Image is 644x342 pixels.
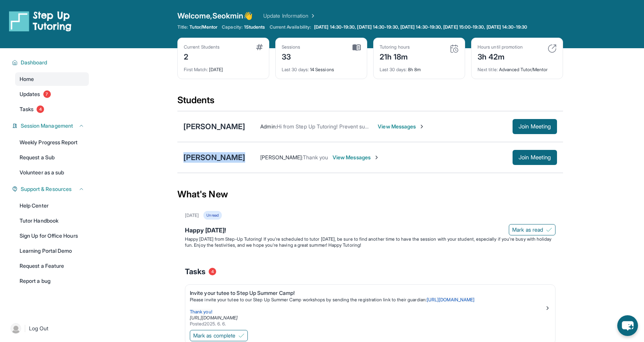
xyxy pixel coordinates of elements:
div: [DATE] [184,62,263,73]
div: Invite your tutee to Step Up Summer Camp! [190,289,545,297]
p: Happy [DATE] from Step-Up Tutoring! If you're scheduled to tutor [DATE], be sure to find another ... [185,236,555,248]
a: Weekly Progress Report [15,136,89,149]
img: user-img [11,323,21,334]
div: Advanced Tutor/Mentor [478,62,557,73]
div: Hours until promotion [478,44,523,50]
span: [DATE] 14:30-19:30, [DATE] 14:30-19:30, [DATE] 14:30-19:30, [DATE] 15:00-19:30, [DATE] 14:30-19:30 [314,24,527,30]
a: Invite your tutee to Step Up Summer Camp!Please invite your tutee to our Step Up Summer Camp work... [185,285,555,328]
button: chat-button [617,315,638,336]
span: View Messages [378,123,425,130]
img: card [353,44,361,51]
img: Mark as read [546,227,552,233]
p: Please invite your tutee to our Step Up Summer Camp workshops by sending the registration link to... [190,297,545,303]
span: Tasks [185,266,206,277]
a: Help Center [15,199,89,212]
span: Support & Resources [21,185,72,193]
div: Unread [203,211,221,220]
span: Next title : [478,67,498,72]
span: Join Meeting [519,124,551,129]
a: Volunteer as a sub [15,166,89,179]
span: Mark as complete [193,332,235,339]
a: Update Information [263,12,316,20]
a: Report a bug [15,274,89,288]
div: 14 Sessions [282,62,361,73]
a: Updates7 [15,87,89,101]
span: [PERSON_NAME] : [260,154,303,160]
a: Request a Feature [15,259,89,273]
span: Session Management [21,122,73,130]
span: 4 [209,268,216,275]
span: | [24,324,26,333]
img: Chevron-Right [374,154,380,160]
span: Tasks [20,105,34,113]
span: Tutor/Mentor [189,24,217,30]
div: [PERSON_NAME] [183,152,245,163]
button: Mark as read [509,224,555,235]
img: Chevron Right [308,12,316,20]
span: Log Out [29,325,49,332]
button: Join Meeting [513,119,557,134]
img: card [548,44,557,53]
div: 2 [184,50,220,62]
span: Welcome, Seokmin 👋 [177,11,253,21]
a: [URL][DOMAIN_NAME] [427,297,475,302]
a: Learning Portal Demo [15,244,89,258]
span: Updates [20,90,40,98]
button: Dashboard [18,59,84,66]
div: 21h 18m [380,50,410,62]
div: Tutoring hours [380,44,410,50]
a: Request a Sub [15,151,89,164]
div: [DATE] [185,212,199,218]
span: Capacity: [222,24,243,30]
span: 7 [43,90,51,98]
a: Tutor Handbook [15,214,89,227]
a: |Log Out [8,320,89,337]
img: card [450,44,459,53]
button: Join Meeting [513,150,557,165]
span: 4 [37,105,44,113]
div: Posted 2025. 6. 6. [190,321,545,327]
span: Mark as read [512,226,543,234]
span: Thank you [303,154,328,160]
div: Happy [DATE]! [185,226,555,236]
span: Home [20,75,34,83]
span: Current Availability: [270,24,311,30]
button: Support & Resources [18,185,84,193]
div: 3h 42m [478,50,523,62]
span: Last 30 days : [380,67,407,72]
span: View Messages [333,154,380,161]
div: 8h 8m [380,62,459,73]
span: 1 Students [244,24,265,30]
span: Join Meeting [519,155,551,160]
span: Admin : [260,123,276,130]
div: Students [177,94,563,111]
img: Mark as complete [238,333,244,339]
div: [PERSON_NAME] [183,121,245,132]
img: Chevron-Right [419,124,425,130]
div: Sessions [282,44,301,50]
span: Thank you! [190,309,212,315]
div: Current Students [184,44,220,50]
a: Tasks4 [15,102,89,116]
span: First Match : [184,67,208,72]
img: logo [9,11,72,32]
img: card [256,44,263,50]
span: Dashboard [21,59,47,66]
a: [URL][DOMAIN_NAME] [190,315,238,321]
button: Mark as complete [190,330,248,341]
a: [DATE] 14:30-19:30, [DATE] 14:30-19:30, [DATE] 14:30-19:30, [DATE] 15:00-19:30, [DATE] 14:30-19:30 [313,24,529,30]
span: Last 30 days : [282,67,309,72]
a: Home [15,72,89,86]
span: Title: [177,24,188,30]
button: Session Management [18,122,84,130]
a: Sign Up for Office Hours [15,229,89,243]
div: 33 [282,50,301,62]
div: What's New [177,178,563,211]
